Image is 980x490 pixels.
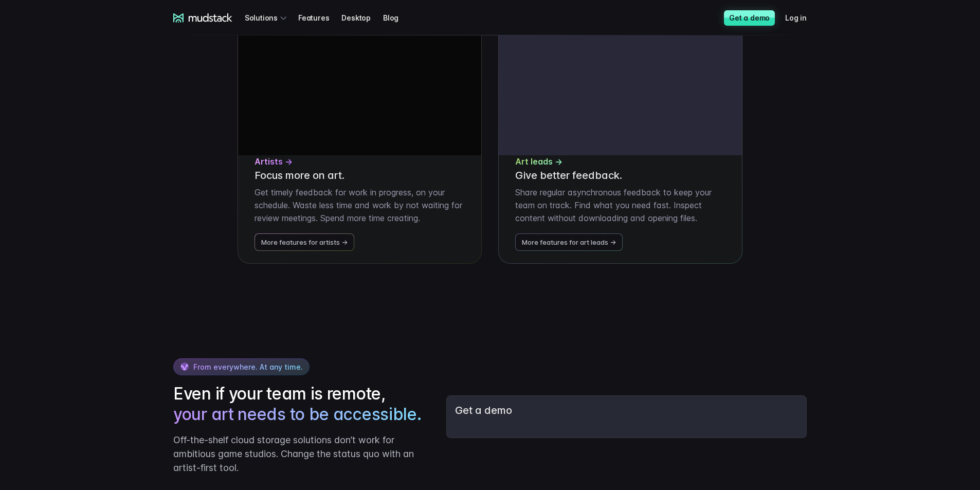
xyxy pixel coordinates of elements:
span: From everywhere. At any time. [193,362,303,371]
a: More features for artists → [255,233,354,251]
h3: Focus more on art. [255,169,465,182]
a: Desktop [341,8,383,27]
p: Get timely feedback for work in progress, on your schedule. Waste less time and work by not waiti... [255,186,465,224]
h3: Give better feedback. [515,169,725,182]
span: More features for art leads → [522,238,616,246]
span: More features for artists → [261,238,348,246]
a: Log in [785,8,819,27]
a: Features [298,8,341,27]
a: Blog [383,8,411,27]
a: mudstack logo [173,13,232,23]
h2: Even if your team is remote, [173,384,426,425]
span: Art leads → [515,155,562,168]
span: Artists → [255,155,293,168]
a: More features for art leads → [515,233,623,251]
h3: Get a demo [455,404,798,417]
div: Solutions [245,8,290,27]
span: your art needs to be accessible. [173,404,421,425]
p: Share regular asynchronous feedback to keep your team on track. Find what you need fast. Inspect ... [515,186,725,224]
p: Off-the-shelf cloud storage solutions don’t work for ambitious game studios. Change the status qu... [173,433,426,475]
a: Get a demo [724,10,775,26]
